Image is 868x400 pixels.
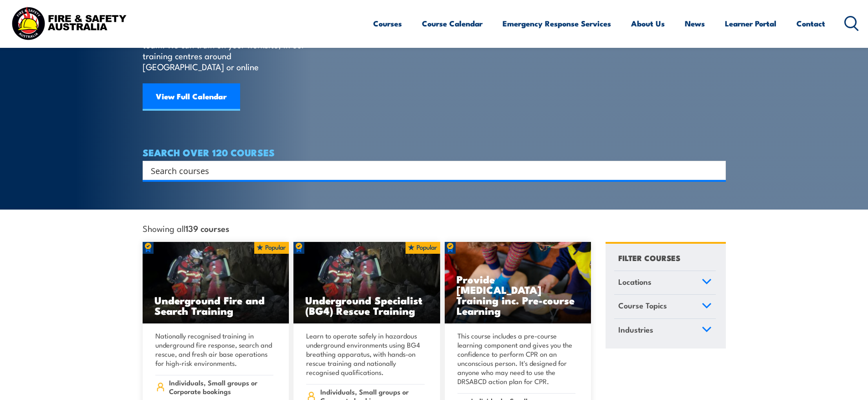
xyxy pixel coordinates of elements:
a: View Full Calendar [143,83,240,111]
span: Industries [618,323,653,336]
input: Search input [151,164,706,177]
p: Learn to operate safely in hazardous underground environments using BG4 breathing apparatus, with... [306,331,425,377]
p: This course includes a pre-course learning component and gives you the confidence to perform CPR ... [457,331,576,386]
p: Find a course thats right for you and your team. We can train on your worksite, in our training c... [143,28,309,72]
a: News [685,11,705,36]
h4: SEARCH OVER 120 COURSES [143,147,726,157]
h3: Underground Specialist (BG4) Rescue Training [305,295,428,316]
form: Search form [153,164,708,177]
a: Underground Fire and Search Training [143,242,289,324]
img: Low Voltage Rescue and Provide CPR [445,242,591,324]
a: Emergency Response Services [503,11,611,36]
button: Search magnifier button [710,164,723,177]
a: Provide [MEDICAL_DATA] Training inc. Pre-course Learning [445,242,591,324]
a: Courses [373,11,402,36]
a: Underground Specialist (BG4) Rescue Training [293,242,440,324]
a: Course Calendar [422,11,483,36]
a: Learner Portal [725,11,776,36]
span: Locations [618,276,652,288]
span: Individuals, Small groups or Corporate bookings [169,378,273,395]
img: Underground mine rescue [143,242,289,324]
strong: 139 courses [185,222,229,234]
span: Course Topics [618,299,667,312]
img: Underground mine rescue [293,242,440,324]
a: Industries [614,319,716,343]
h3: Provide [MEDICAL_DATA] Training inc. Pre-course Learning [457,274,580,316]
a: About Us [631,11,665,36]
a: Locations [614,271,716,295]
a: Contact [796,11,825,36]
h3: Underground Fire and Search Training [154,295,277,316]
a: Course Topics [614,295,716,318]
h4: FILTER COURSES [618,251,680,264]
p: Nationally recognised training in underground fire response, search and rescue, and fresh air bas... [155,331,274,368]
span: Showing all [143,223,229,233]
